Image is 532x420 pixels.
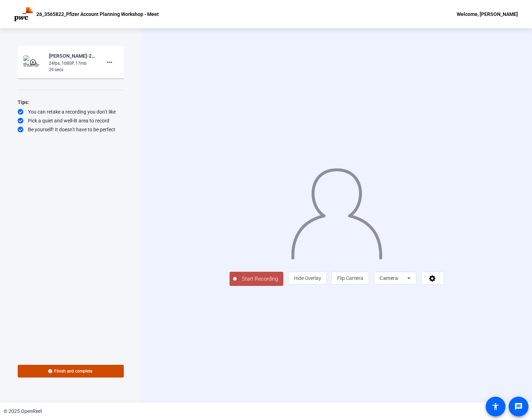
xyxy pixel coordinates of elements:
[4,408,42,415] div: © 2025 OpenReel
[18,365,124,378] button: Finish and complete
[491,402,500,411] mat-icon: accessibility
[288,272,327,284] button: Hide Overlay
[18,98,124,107] div: Tips:
[23,55,44,69] img: thumb-nail
[29,59,38,66] mat-icon: play_circle_outline
[14,7,33,21] img: OpenReel logo
[18,117,124,124] div: Pick a quiet and well-lit area to record
[294,275,321,281] span: Hide Overlay
[18,108,124,115] div: You can retake a recording you don’t like
[36,10,159,18] p: 26_3565822_Pfizer Account Planning Workshop - Meet
[105,58,114,67] mat-icon: more_horiz
[380,275,398,281] span: Camera
[49,60,96,67] div: 24fps, 1080P, 17mb
[337,275,363,281] span: Flip Camera
[49,52,96,60] div: [PERSON_NAME]-26-3565822-Pfizer Account Planning Works-26-3565822-Pfizer Account Planning Worksho...
[331,272,369,284] button: Flip Camera
[290,163,383,259] img: overlay
[230,272,283,286] button: Start Recording
[514,402,523,411] mat-icon: message
[49,67,96,73] div: 29 secs
[18,126,124,133] div: Be yourself! It doesn’t have to be perfect
[457,10,518,18] div: Welcome, [PERSON_NAME]
[237,275,283,283] span: Start Recording
[54,368,92,374] span: Finish and complete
